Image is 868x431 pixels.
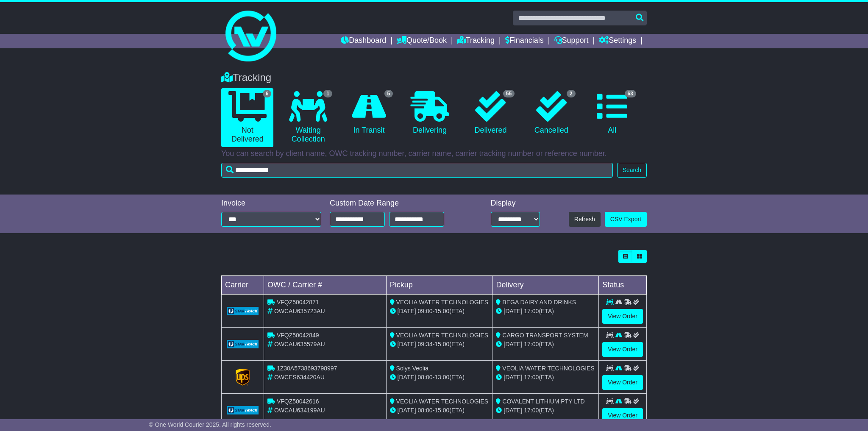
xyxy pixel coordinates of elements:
[602,375,643,390] a: View Order
[149,421,271,428] span: © One World Courier 2025. All rights reserved.
[617,163,647,178] button: Search
[586,88,638,138] a: 63 All
[434,374,449,381] span: 13:00
[227,340,259,348] img: GetCarrierServiceLogo
[274,407,325,414] span: OWCAU634199AU
[524,374,539,381] span: 17:00
[502,398,584,405] span: COVALENT LITHIUM PTY LTD
[396,398,489,405] span: VEOLIA WATER TECHNOLOGIES
[343,88,395,138] a: 5 In Transit
[390,307,489,316] div: - (ETA)
[525,88,577,138] a: 2 Cancelled
[502,365,595,372] span: VEOLIA WATER TECHNOLOGIES
[554,34,589,48] a: Support
[524,341,539,348] span: 17:00
[323,90,332,97] span: 1
[274,308,325,314] span: OWCAU635723AU
[221,149,647,158] p: You can search by client name, OWC tracking number, carrier name, carrier tracking number or refe...
[496,307,595,316] div: (ETA)
[492,276,599,295] td: Delivery
[403,88,456,138] a: Delivering
[398,407,416,414] span: [DATE]
[567,90,576,97] span: 2
[398,374,416,381] span: [DATE]
[418,374,433,381] span: 08:00
[625,90,636,97] span: 63
[398,341,416,348] span: [DATE]
[465,88,517,138] a: 55 Delivered
[434,308,449,314] span: 15:00
[397,34,447,48] a: Quote/Book
[504,407,522,414] span: [DATE]
[457,34,495,48] a: Tracking
[263,90,272,97] span: 6
[496,340,595,349] div: (ETA)
[227,307,259,315] img: GetCarrierServiceLogo
[396,332,489,339] span: VEOLIA WATER TECHNOLOGIES
[398,308,416,314] span: [DATE]
[602,342,643,357] a: View Order
[503,90,515,97] span: 55
[221,88,273,147] a: 6 Not Delivered
[277,365,337,372] span: 1Z30A5738693798997
[264,276,387,295] td: OWC / Carrier #
[504,341,522,348] span: [DATE]
[434,407,449,414] span: 15:00
[602,309,643,324] a: View Order
[504,374,522,381] span: [DATE]
[390,406,489,415] div: - (ETA)
[277,332,319,339] span: VFQZ50042849
[418,308,433,314] span: 09:00
[569,212,601,227] button: Refresh
[524,407,539,414] span: 17:00
[217,72,651,84] div: Tracking
[386,276,492,295] td: Pickup
[390,373,489,382] div: - (ETA)
[496,406,595,415] div: (ETA)
[396,299,489,306] span: VEOLIA WATER TECHNOLOGIES
[605,212,647,227] a: CSV Export
[599,276,647,295] td: Status
[330,199,466,208] div: Custom Date Range
[277,398,319,405] span: VFQZ50042616
[227,406,259,414] img: GetCarrierServiceLogo
[384,90,393,97] span: 5
[418,341,433,348] span: 09:34
[274,341,325,348] span: OWCAU635579AU
[502,332,588,339] span: CARGO TRANSPORT SYSTEM
[396,365,428,372] span: Solys Veolia
[418,407,433,414] span: 08:00
[282,88,334,147] a: 1 Waiting Collection
[502,299,576,306] span: BEGA DAIRY AND DRINKS
[602,408,643,423] a: View Order
[524,308,539,314] span: 17:00
[221,199,321,208] div: Invoice
[390,340,489,349] div: - (ETA)
[599,34,636,48] a: Settings
[277,299,319,306] span: VFQZ50042871
[491,199,540,208] div: Display
[222,276,264,295] td: Carrier
[236,369,250,386] img: GetCarrierServiceLogo
[341,34,386,48] a: Dashboard
[504,308,522,314] span: [DATE]
[505,34,544,48] a: Financials
[274,374,325,381] span: OWCES634420AU
[434,341,449,348] span: 15:00
[496,373,595,382] div: (ETA)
